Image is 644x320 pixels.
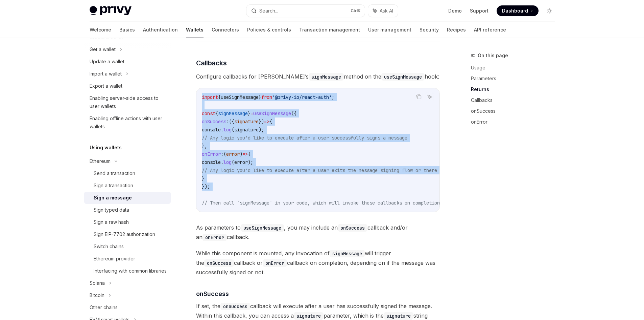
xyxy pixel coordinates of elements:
div: Sign a transaction [94,182,133,190]
code: signMessage [309,73,344,81]
span: ( [223,151,226,157]
span: As parameters to , you may include an callback and/or an callback. [196,223,440,242]
a: API reference [474,22,506,38]
span: : [226,119,229,125]
code: useSignMessage [381,73,425,81]
span: On this page [478,51,508,60]
a: Callbacks [471,95,560,106]
span: error [234,159,248,165]
a: Recipes [447,22,466,38]
a: Send a transaction [84,167,171,179]
code: onSuccess [338,224,367,232]
div: Enabling offline actions with user wallets [90,114,167,131]
div: Solana [90,279,105,287]
div: Search... [259,7,278,15]
span: Callbacks [196,58,227,68]
span: console [202,127,221,133]
div: Ethereum [90,157,111,165]
div: Sign EIP-7702 authorization [94,230,155,238]
span: ({ [291,110,296,116]
a: Basics [119,22,135,38]
div: Sign typed data [94,206,129,214]
a: User management [368,22,411,38]
span: ); [248,159,253,165]
a: Policies & controls [247,22,291,38]
code: signMessage [330,250,365,257]
span: const [202,110,215,116]
a: Ethereum provider [84,253,171,265]
a: Sign typed data [84,204,171,216]
div: Update a wallet [90,58,124,66]
a: Sign a message [84,192,171,204]
a: Sign EIP-7702 authorization [84,228,171,240]
code: onSuccess [220,303,250,310]
a: Switch chains [84,240,171,253]
span: console [202,159,221,165]
h5: Using wallets [90,144,122,152]
button: Toggle dark mode [544,5,555,16]
span: => [264,119,269,125]
span: Dashboard [502,7,528,14]
span: onSuccess [202,119,226,125]
button: Copy the contents from the code block [414,92,423,101]
div: Sign a raw hash [94,218,129,226]
a: Security [420,22,439,38]
span: ( [232,159,234,165]
a: Update a wallet [84,56,171,68]
span: }, [202,143,207,149]
span: signature [234,119,259,125]
a: Sign a raw hash [84,216,171,228]
div: Import a wallet [90,70,122,78]
span: ); [259,127,264,133]
button: Ask AI [425,92,434,101]
code: onError [202,234,227,241]
span: // Any logic you'd like to execute after a user exits the message signing flow or there is an error [202,167,470,173]
span: // Any logic you'd like to execute after a user successfully signs a message [202,135,407,141]
span: { [215,110,218,116]
a: Other chains [84,301,171,314]
a: Sign a transaction [84,179,171,192]
a: Enabling server-side access to user wallets [84,92,171,112]
span: { [248,151,251,157]
span: }) [259,119,264,125]
span: } [248,110,251,116]
button: Ask AI [368,5,398,17]
span: Ask AI [380,7,393,14]
code: onError [263,259,287,267]
div: Ethereum provider [94,255,135,263]
span: While this component is mounted, any invocation of will trigger the callback or callback on compl... [196,249,440,277]
span: ) [240,151,242,157]
span: from [261,94,272,100]
span: } [259,94,261,100]
span: error [226,151,240,157]
span: = [251,110,253,116]
a: Export a wallet [84,80,171,92]
a: Connectors [212,22,239,38]
a: onError [471,116,560,127]
span: Configure callbacks for [PERSON_NAME]’s method on the hook: [196,72,440,81]
span: onError [202,151,221,157]
span: ( [232,127,234,133]
div: Interfacing with common libraries [94,267,167,275]
span: : [221,151,223,157]
div: Enabling server-side access to user wallets [90,94,167,110]
a: Demo [448,7,462,14]
span: useSignMessage [253,110,291,116]
a: Support [470,7,488,14]
a: Transaction management [299,22,360,38]
span: . [221,159,223,165]
button: Search...CtrlK [246,5,365,17]
span: Ctrl K [351,8,361,14]
a: Enabling offline actions with user wallets [84,112,171,133]
div: Sign a message [94,194,132,202]
span: ; [332,94,334,100]
span: onSuccess [196,289,229,298]
span: signMessage [218,110,248,116]
div: Switch chains [94,242,124,251]
img: light logo [90,6,132,16]
a: Wallets [186,22,204,38]
code: signature [294,312,324,320]
div: Other chains [90,303,118,312]
a: Returns [471,84,560,95]
span: }); [202,184,210,190]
